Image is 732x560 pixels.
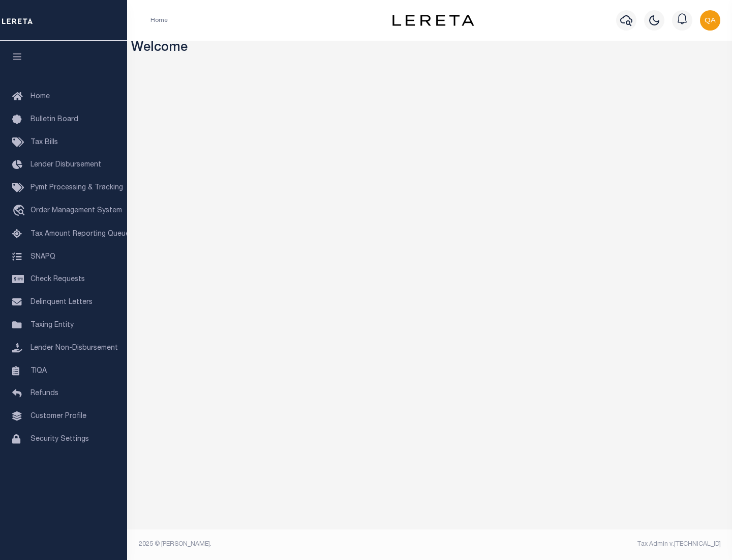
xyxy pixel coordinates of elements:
div: Tax Admin v.[TECHNICAL_ID] [437,540,721,549]
li: Home [150,16,168,25]
span: Pymt Processing & Tracking [30,184,123,191]
span: Bulletin Board [30,116,78,123]
h3: Welcome [131,41,728,57]
img: logo-dark.svg [392,15,474,26]
span: Order Management System [30,207,122,214]
span: Taxing Entity [30,322,74,329]
span: Delinquent Letters [30,299,93,306]
i: travel_explore [12,205,28,218]
span: Security Settings [30,436,89,443]
span: Lender Disbursement [30,161,101,169]
div: 2025 © [PERSON_NAME]. [131,540,430,549]
span: Refunds [30,390,58,397]
span: Home [30,93,50,100]
img: svg+xml;base64,PHN2ZyB4bWxucz0iaHR0cDovL3d3dy53My5vcmcvMjAwMC9zdmciIHBvaW50ZXItZXZlbnRzPSJub25lIi... [700,10,720,31]
span: SNAPQ [30,253,55,260]
span: TIQA [30,367,47,374]
span: Customer Profile [30,413,86,420]
span: Check Requests [30,276,85,283]
span: Lender Non-Disbursement [30,345,118,352]
span: Tax Amount Reporting Queue [30,231,130,238]
span: Tax Bills [30,139,58,146]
